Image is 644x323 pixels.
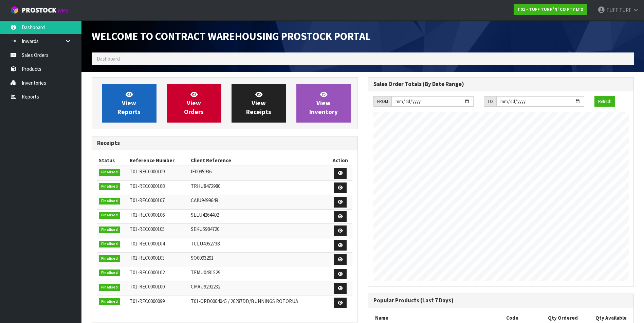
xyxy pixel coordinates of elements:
div: TO [484,96,496,107]
span: T01-REC0000104 [130,240,165,247]
span: T01-REC0000099 [130,298,165,304]
a: ViewInventory [296,84,351,123]
span: T01-REC0000102 [130,269,165,276]
span: Finalised [99,169,120,176]
span: View Orders [184,90,204,116]
span: T01-ORD0004045 / 26287DD/BUNNINGS ROTORUA [191,298,298,304]
h3: Popular Products (Last 7 Days) [373,297,629,304]
span: Finalised [99,212,120,219]
button: Refresh [594,96,615,107]
span: SEKU5984720 [191,226,219,232]
span: IF0095936 [191,168,211,175]
span: Finalised [99,183,120,190]
span: View Receipts [246,90,271,116]
span: T01-REC0000103 [130,255,165,261]
span: TRHU8472980 [191,183,220,189]
span: TCLU4952738 [191,240,220,247]
span: View Reports [117,90,141,116]
th: Client Reference [189,155,329,166]
span: T01-REC0000107 [130,197,165,203]
span: Finalised [99,241,120,247]
img: cube-alt.png [10,6,19,14]
span: Finalised [99,198,120,204]
div: FROM [373,96,391,107]
small: WMS [58,7,68,14]
h3: Receipts [97,140,352,146]
span: TEMU0481529 [191,269,220,276]
th: Status [97,155,128,166]
span: T01-REC0000106 [130,212,165,218]
span: CAIU9499649 [191,197,218,203]
span: TUFF TURF [606,7,631,13]
span: Finalised [99,270,120,276]
span: T01-REC0000105 [130,226,165,232]
span: ProStock [22,6,56,15]
span: Finalised [99,255,120,262]
span: Dashboard [97,56,120,62]
span: T01-REC0000108 [130,183,165,189]
span: SELU4264492 [191,212,219,218]
span: Finalised [99,284,120,291]
span: T01-REC0000100 [130,283,165,290]
th: Reference Number [128,155,189,166]
span: Finalised [99,227,120,233]
span: SO0093291 [191,255,214,261]
span: T01-REC0000109 [130,168,165,175]
a: ViewReports [102,84,157,123]
h3: Sales Order Totals (By Date Range) [373,81,629,87]
span: Finalised [99,298,120,305]
a: ViewReceipts [232,84,286,123]
span: View Inventory [309,90,338,116]
span: CMAU9292232 [191,283,220,290]
a: ViewOrders [167,84,221,123]
span: Welcome to Contract Warehousing ProStock Portal [92,29,371,43]
strong: T01 - TUFF TURF 'N' CO PTY LTD [517,6,584,12]
th: Action [329,155,352,166]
